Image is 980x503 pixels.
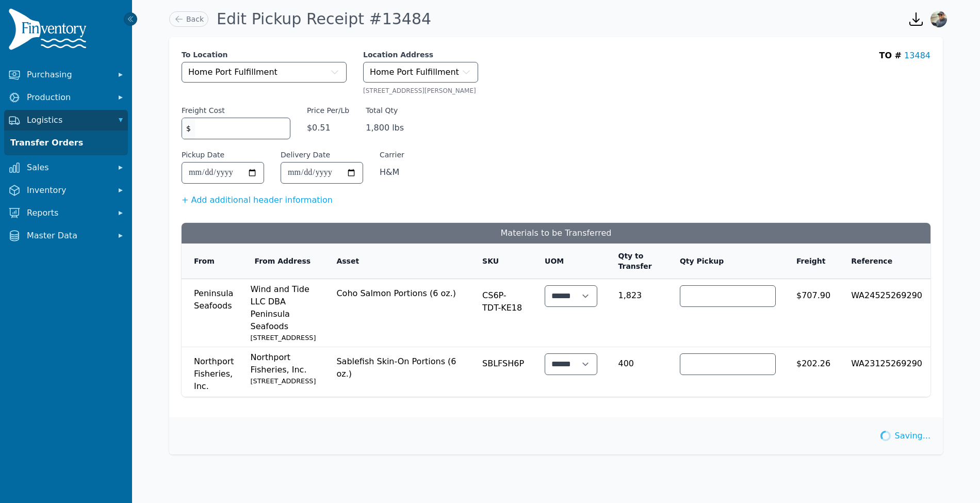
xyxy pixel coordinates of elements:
[4,110,128,131] button: Logistics
[470,347,532,397] td: SBLFSH6P
[784,244,839,279] th: Freight
[182,223,930,244] h3: Materials to be Transferred
[194,351,234,393] span: Northport Fisheries, Inc.
[532,244,606,279] th: UOM
[336,283,462,300] span: Coho Salmon Portions (6 oz.)
[904,51,930,60] a: 13484
[217,10,431,28] h1: Edit Pickup Receipt #13484
[188,66,277,78] span: Home Port Fulfillment
[8,8,91,54] img: Finventory
[606,244,667,279] th: Qty to Transfer
[618,351,659,370] span: 400
[27,69,109,81] span: Purchasing
[839,244,930,279] th: Reference
[307,105,349,116] label: Price Per/Lb
[363,87,478,95] div: [STREET_ADDRESS][PERSON_NAME]
[27,161,109,174] span: Sales
[324,244,470,279] th: Asset
[182,105,225,116] label: Freight Cost
[27,230,109,242] span: Master Data
[27,114,109,126] span: Logistics
[6,133,126,153] a: Transfer Orders
[251,333,316,343] small: [STREET_ADDRESS]
[307,122,349,134] span: $0.51
[366,105,404,116] label: Total Qty
[363,62,478,83] button: Home Port Fulfillment
[194,283,234,312] span: Peninsula Seafoods
[4,203,128,223] button: Reports
[281,150,330,160] label: Delivery Date
[242,244,324,279] th: From Address
[182,62,347,83] button: Home Port Fulfillment
[370,66,459,78] span: Home Port Fulfillment
[336,351,462,380] span: Sablefish Skin-On Portions (6 oz.)
[182,194,333,206] button: + Add additional header information
[182,118,195,139] span: $
[839,347,930,397] td: WA23125269290
[470,279,532,347] td: CS6P-TDT-KE18
[27,184,109,197] span: Inventory
[4,180,128,201] button: Inventory
[182,50,347,60] label: To Location
[366,122,404,134] span: 1,800 lbs
[363,50,478,60] label: Location Address
[380,166,404,179] span: H&M
[839,279,930,347] td: WA24525269290
[169,11,208,27] a: Back
[182,244,242,279] th: From
[251,284,316,343] span: Wind and Tide LLC DBA Peninsula Seafoods
[27,91,109,104] span: Production
[251,352,316,386] span: Northport Fisheries, Inc.
[667,244,784,279] th: Qty Pickup
[784,279,839,347] td: $707.90
[182,150,224,160] label: Pickup Date
[4,157,128,178] button: Sales
[879,51,902,60] span: TO #
[618,283,659,302] span: 1,823
[4,64,128,85] button: Purchasing
[930,11,947,27] img: Anthony Armesto
[27,207,109,219] span: Reports
[470,244,532,279] th: SKU
[883,424,930,448] div: Saving...
[784,347,839,397] td: $202.26
[251,376,316,386] small: [STREET_ADDRESS]
[4,225,128,246] button: Master Data
[380,150,404,160] span: Carrier
[4,87,128,108] button: Production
